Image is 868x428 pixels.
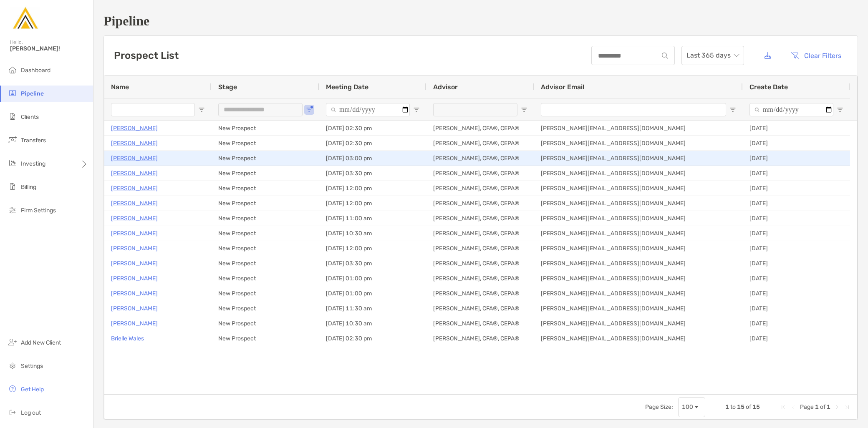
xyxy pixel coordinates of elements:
[111,228,158,239] a: [PERSON_NAME]
[743,211,850,226] div: [DATE]
[111,258,158,269] a: [PERSON_NAME]
[815,403,819,410] span: 1
[319,211,426,226] div: [DATE] 11:00 am
[8,205,18,215] img: firm-settings icon
[743,301,850,316] div: [DATE]
[212,121,319,136] div: New Prospect
[426,166,534,181] div: [PERSON_NAME], CFA®, CEPA®
[534,196,743,211] div: [PERSON_NAME][EMAIL_ADDRESS][DOMAIN_NAME]
[743,151,850,166] div: [DATE]
[111,273,158,284] p: [PERSON_NAME]
[111,333,144,344] a: Brielle Wales
[534,181,743,196] div: [PERSON_NAME][EMAIL_ADDRESS][DOMAIN_NAME]
[8,360,18,370] img: settings icon
[743,241,850,256] div: [DATE]
[21,409,41,416] span: Log out
[743,256,850,271] div: [DATE]
[10,3,40,33] img: Zoe Logo
[319,301,426,316] div: [DATE] 11:30 am
[426,241,534,256] div: [PERSON_NAME], CFA®, CEPA®
[212,316,319,331] div: New Prospect
[426,286,534,301] div: [PERSON_NAME], CFA®, CEPA®
[413,106,420,113] button: Open Filter Menu
[111,103,195,116] input: Name Filter Input
[21,184,36,191] span: Billing
[541,103,726,116] input: Advisor Email Filter Input
[212,166,319,181] div: New Prospect
[319,151,426,166] div: [DATE] 03:00 pm
[752,403,760,410] span: 15
[114,50,179,61] h3: Prospect List
[534,316,743,331] div: [PERSON_NAME][EMAIL_ADDRESS][DOMAIN_NAME]
[319,136,426,151] div: [DATE] 02:30 pm
[8,111,18,121] img: clients icon
[111,123,158,133] a: [PERSON_NAME]
[212,256,319,271] div: New Prospect
[319,196,426,211] div: [DATE] 12:00 pm
[8,135,18,145] img: transfers icon
[103,13,858,29] h1: Pipeline
[111,183,158,194] p: [PERSON_NAME]
[426,226,534,241] div: [PERSON_NAME], CFA®, CEPA®
[541,83,584,91] span: Advisor Email
[725,403,729,410] span: 1
[8,181,18,191] img: billing icon
[426,301,534,316] div: [PERSON_NAME], CFA®, CEPA®
[746,403,751,410] span: of
[749,83,788,91] span: Create Date
[111,213,158,224] a: [PERSON_NAME]
[682,403,693,410] div: 100
[212,196,319,211] div: New Prospect
[21,67,50,74] span: Dashboard
[319,226,426,241] div: [DATE] 10:30 am
[426,151,534,166] div: [PERSON_NAME], CFA®, CEPA®
[319,271,426,286] div: [DATE] 01:00 pm
[426,211,534,226] div: [PERSON_NAME], CFA®, CEPA®
[837,106,843,113] button: Open Filter Menu
[212,241,319,256] div: New Prospect
[111,138,158,149] p: [PERSON_NAME]
[111,303,158,314] p: [PERSON_NAME]
[686,46,739,65] span: Last 365 days
[743,166,850,181] div: [DATE]
[743,286,850,301] div: [DATE]
[790,404,797,410] div: Previous Page
[212,331,319,346] div: New Prospect
[743,271,850,286] div: [DATE]
[306,106,313,113] button: Open Filter Menu
[8,384,18,394] img: get-help icon
[534,301,743,316] div: [PERSON_NAME][EMAIL_ADDRESS][DOMAIN_NAME]
[844,404,850,410] div: Last Page
[212,271,319,286] div: New Prospect
[111,318,158,329] a: [PERSON_NAME]
[534,121,743,136] div: [PERSON_NAME][EMAIL_ADDRESS][DOMAIN_NAME]
[111,153,158,164] p: [PERSON_NAME]
[743,121,850,136] div: [DATE]
[820,403,825,410] span: of
[319,331,426,346] div: [DATE] 02:30 pm
[743,331,850,346] div: [DATE]
[8,88,18,98] img: pipeline icon
[8,158,18,168] img: investing icon
[111,83,129,91] span: Name
[426,256,534,271] div: [PERSON_NAME], CFA®, CEPA®
[21,137,46,144] span: Transfers
[784,46,848,65] button: Clear Filters
[827,403,830,410] span: 1
[8,65,18,75] img: dashboard icon
[111,198,158,209] a: [PERSON_NAME]
[749,103,833,116] input: Create Date Filter Input
[534,166,743,181] div: [PERSON_NAME][EMAIL_ADDRESS][DOMAIN_NAME]
[218,83,237,91] span: Stage
[111,168,158,179] p: [PERSON_NAME]
[8,337,18,347] img: add_new_client icon
[21,386,44,393] span: Get Help
[111,288,158,299] p: [PERSON_NAME]
[212,226,319,241] div: New Prospect
[678,397,705,417] div: Page Size
[319,181,426,196] div: [DATE] 12:00 pm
